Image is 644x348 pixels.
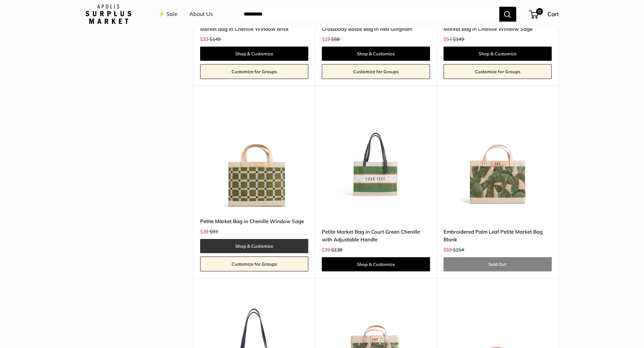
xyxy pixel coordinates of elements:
a: Embroidered Palm Leaf Petite Market Bag Blank [444,228,552,244]
img: description_Our very first Chenille-Jute Market bag [322,103,430,211]
img: Apolis: Surplus Market [86,4,131,24]
input: Search... [238,7,499,22]
a: description_Each bag takes 8-hours to handcraft thanks to our artisan cooperative.Embroidered Pal... [444,103,552,211]
a: 0 Cart [530,9,559,20]
span: 0 [536,8,543,15]
img: Petite Market Bag in Chenille Window Sage [200,103,308,211]
span: $39 [200,229,208,235]
span: $138 [331,247,342,253]
span: $149 [453,36,464,42]
a: Customize for Groups [322,64,430,79]
a: Petite Market Bag in Court Green Chenille with Adjustable Handle [322,228,430,244]
span: $39 [322,247,330,253]
span: $154 [453,247,464,253]
a: Shop & Customize [322,257,430,271]
span: Cart [547,10,559,18]
span: $59 [444,247,452,253]
span: $19 [322,36,330,42]
span: $149 [210,36,220,42]
a: Petite Market Bag in Chenille Window Sage [200,217,308,225]
a: Customize for Groups [200,257,308,271]
a: Market Bag in Chenille Window Sage [444,25,552,33]
span: $93 [210,229,218,235]
a: Sold Out [444,257,552,271]
a: Shop & Customize [200,239,308,253]
a: ⚡️ Sale [158,9,177,19]
img: description_Each bag takes 8-hours to handcraft thanks to our artisan cooperative. [444,103,552,211]
span: $54 [444,36,452,42]
a: Shop & Customize [322,47,430,61]
a: description_Our very first Chenille-Jute Market bagdescription_Adjustable Handles for whatever mo... [322,103,430,211]
a: Petite Market Bag in Chenille Window SagePetite Market Bag in Chenille Window Sage [200,103,308,211]
a: Customize for Groups [200,64,308,79]
span: $33 [200,36,208,42]
span: $58 [331,36,339,42]
a: Customize for Groups [444,64,552,79]
a: About Us [189,9,213,19]
button: Search [499,7,516,22]
a: Shop & Customize [200,47,308,61]
a: Shop & Customize [444,47,552,61]
a: Market Bag in Chenille Window Brick [200,25,308,33]
a: Crossbody Bottle Bag in Red Gingham [322,25,430,33]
